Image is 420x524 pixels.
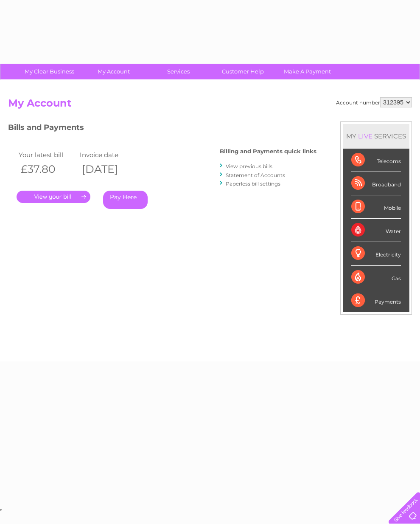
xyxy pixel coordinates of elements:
[17,191,90,203] a: .
[103,191,148,209] a: Pay Here
[272,64,342,79] a: Make A Payment
[351,289,401,312] div: Payments
[226,180,280,187] a: Paperless bill settings
[8,121,316,136] h3: Bills and Payments
[220,148,316,155] h4: Billing and Payments quick links
[78,161,139,178] th: [DATE]
[226,163,272,169] a: View previous bills
[351,172,401,195] div: Broadband
[208,64,278,79] a: Customer Help
[351,242,401,265] div: Electricity
[351,219,401,242] div: Water
[79,64,149,79] a: My Account
[351,149,401,172] div: Telecoms
[343,124,409,148] div: MY SERVICES
[226,172,285,178] a: Statement of Accounts
[17,161,78,178] th: £37.80
[78,149,139,161] td: Invoice date
[351,195,401,219] div: Mobile
[17,149,78,161] td: Your latest bill
[351,266,401,289] div: Gas
[143,64,213,79] a: Services
[336,97,412,107] div: Account number
[14,64,84,79] a: My Clear Business
[8,97,412,113] h2: My Account
[356,132,374,140] div: LIVE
